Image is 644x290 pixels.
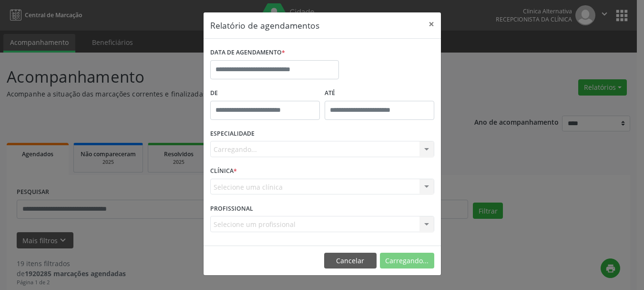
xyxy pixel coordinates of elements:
label: DATA DE AGENDAMENTO [210,45,285,60]
button: Carregando... [380,253,434,269]
label: PROFISSIONAL [210,201,253,216]
h5: Relatório de agendamentos [210,19,319,32]
button: Cancelar [324,253,377,269]
label: ESPECIALIDADE [210,127,255,141]
button: Close [422,12,441,36]
label: De [210,86,320,101]
label: ATÉ [325,86,434,101]
label: CLÍNICA [210,164,237,179]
